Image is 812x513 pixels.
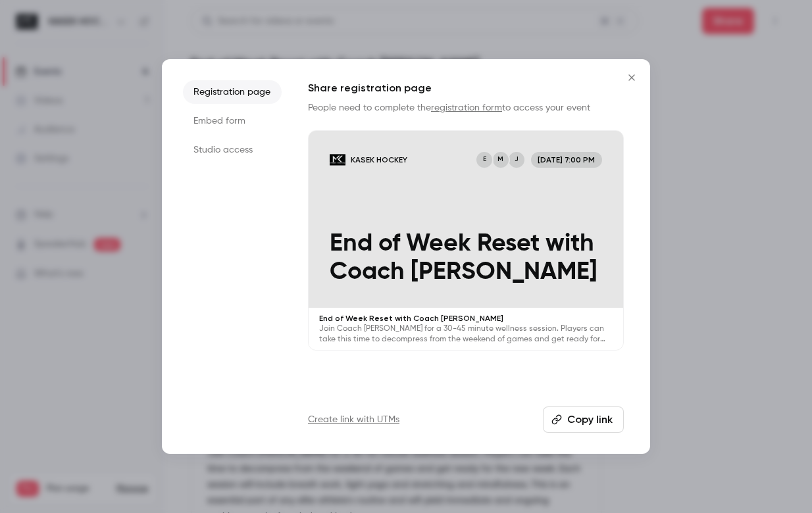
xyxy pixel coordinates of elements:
button: Copy link [543,406,624,433]
a: End of Week Reset with Coach EvangeliaKASEK HOCKEYJME[DATE] 7:00 PMEnd of Week Reset with Coach [... [308,130,624,351]
div: J [507,151,526,169]
p: End of Week Reset with Coach [PERSON_NAME] [330,230,602,287]
p: End of Week Reset with Coach [PERSON_NAME] [319,313,613,324]
button: Close [619,64,645,91]
span: [DATE] 7:00 PM [531,152,602,168]
a: registration form [431,103,502,112]
div: M [492,151,510,169]
li: Studio access [183,138,282,162]
a: Create link with UTMs [308,413,399,426]
p: Join Coach [PERSON_NAME] for a 30-45 minute wellness session. Players can take this time to decom... [319,324,613,345]
p: People need to complete the to access your event [308,101,624,114]
li: Registration page [183,80,282,104]
li: Embed form [183,109,282,133]
h1: Share registration page [308,80,624,96]
p: KASEK HOCKEY [351,155,407,165]
div: E [475,151,494,169]
img: End of Week Reset with Coach Evangelia [330,152,345,168]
